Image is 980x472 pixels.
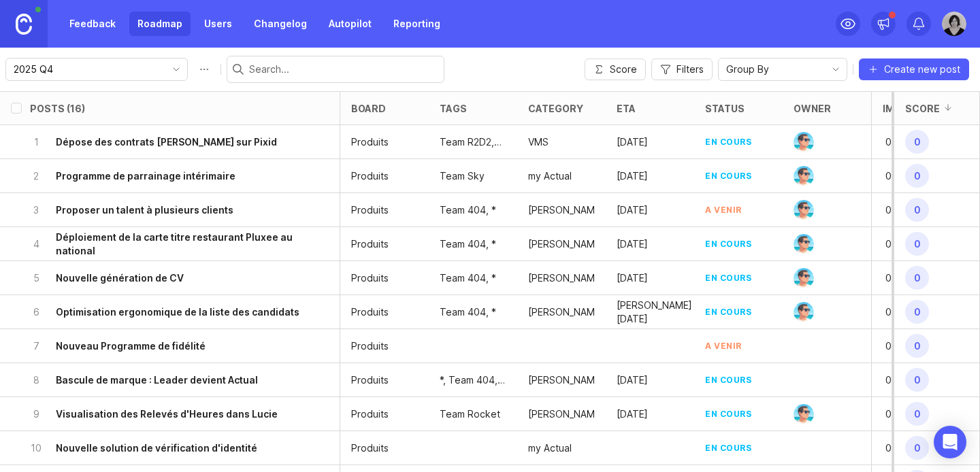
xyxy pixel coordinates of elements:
[794,302,814,322] img: Benjamin Hareau
[30,237,42,251] p: 4
[30,125,301,158] button: 1Dépose des contrats [PERSON_NAME] sur Pixid
[651,58,713,80] button: Filters
[56,441,257,455] h6: Nouvelle solution de vérification d'identité
[351,271,389,285] p: Produits
[528,237,595,251] div: Lucie
[528,407,595,421] div: Lucie
[528,305,595,319] div: Lucie
[883,103,921,114] div: Impact
[528,203,595,217] div: Lucie
[705,408,751,420] div: en cours
[905,300,929,324] span: 0
[440,407,500,421] div: Team Rocket
[883,133,925,152] p: 0
[528,237,595,251] p: [PERSON_NAME]
[193,58,215,80] button: Roadmap options
[30,339,42,353] p: 7
[905,368,929,392] span: 0
[705,204,742,216] div: a venir
[351,203,389,217] p: Produits
[617,169,648,183] p: [DATE]
[30,305,42,319] p: 6
[883,235,925,254] p: 0
[794,200,814,220] img: Benjamin Hareau
[905,232,929,256] span: 0
[56,407,278,421] h6: Visualisation des Relevés d'Heures dans Lucie
[351,169,389,183] p: Produits
[56,203,233,217] h6: Proposer un talent à plusieurs clients
[718,58,847,81] div: toggle menu
[30,397,301,431] button: 9Visualisation des Relevés d'Heures dans Lucie
[528,305,595,319] p: [PERSON_NAME]
[617,373,648,387] p: [DATE]
[30,135,42,149] p: 1
[321,12,380,36] a: Autopilot
[905,436,929,460] span: 0
[528,271,595,285] p: [PERSON_NAME]
[617,103,636,114] div: eta
[883,269,925,288] p: 0
[440,103,467,114] div: tags
[617,203,648,217] p: [DATE]
[351,407,389,421] p: Produits
[883,303,925,322] p: 0
[30,203,42,217] p: 3
[883,337,925,356] p: 0
[129,12,191,36] a: Roadmap
[905,130,929,154] span: 0
[30,373,42,387] p: 8
[30,441,42,455] p: 10
[30,159,301,192] button: 2Programme de parrainage intérimaire
[385,12,448,36] a: Reporting
[883,371,925,390] p: 0
[883,439,925,458] p: 0
[16,14,32,35] img: Canny Home
[165,64,187,75] svg: toggle icon
[528,203,595,217] p: [PERSON_NAME]
[705,442,751,454] div: en cours
[905,402,929,426] span: 0
[905,164,929,188] span: 0
[528,169,572,183] div: my Actual
[30,227,301,260] button: 4Déploiement de la carte titre restaurant Pluxee au national
[528,271,595,285] div: Lucie
[726,62,769,77] span: Group By
[528,103,583,114] div: category
[30,193,301,226] button: 3Proposer un talent à plusieurs clients
[705,136,751,148] div: en cours
[351,339,389,353] p: Produits
[440,169,485,183] p: Team Sky
[351,237,389,251] div: Produits
[617,237,648,251] p: [DATE]
[528,135,549,149] p: VMS
[883,405,925,424] p: 0
[883,201,925,220] p: 0
[351,441,389,455] p: Produits
[794,404,814,424] img: Benjamin Hareau
[794,132,814,152] img: Benjamin Hareau
[440,203,496,217] p: Team 404, *
[617,299,692,326] p: [PERSON_NAME][DATE]
[56,135,277,149] h6: Dépose des contrats [PERSON_NAME] sur Pixid
[905,103,940,114] div: Score
[905,198,929,222] span: 0
[351,305,389,319] div: Produits
[30,363,301,397] button: 8Bascule de marque : Leader devient Actual
[528,373,595,387] p: [PERSON_NAME]
[610,63,637,76] span: Score
[883,167,925,186] p: 0
[246,12,315,36] a: Changelog
[351,135,389,149] p: Produits
[705,170,751,182] div: en cours
[705,340,742,352] div: a venir
[705,238,751,250] div: en cours
[56,339,206,353] h6: Nouveau Programme de fidélité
